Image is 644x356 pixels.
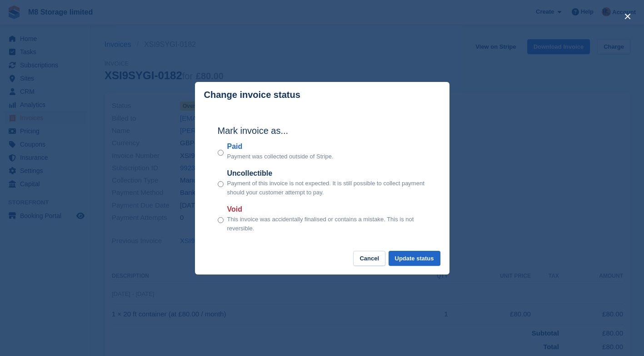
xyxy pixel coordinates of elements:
h2: Mark invoice as... [218,124,427,137]
p: This invoice was accidentally finalised or contains a mistake. This is not reversible. [227,215,427,233]
button: Update status [389,251,440,266]
button: Cancel [353,251,385,266]
label: Paid [227,141,334,152]
label: Uncollectible [227,168,427,179]
p: Payment of this invoice is not expected. It is still possible to collect payment should your cust... [227,179,427,197]
p: Change invoice status [204,90,300,100]
label: Void [227,204,427,215]
p: Payment was collected outside of Stripe. [227,152,334,161]
button: close [620,9,635,24]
